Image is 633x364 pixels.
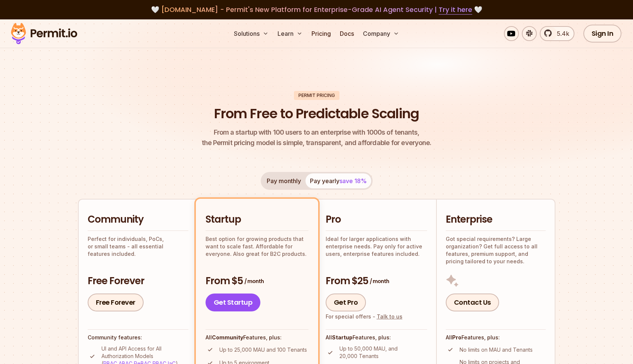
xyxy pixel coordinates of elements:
[540,26,574,41] a: 5.4k
[308,26,334,41] a: Pricing
[88,235,188,258] p: Perfect for individuals, PoCs, or small teams - all essential features included.
[206,334,308,341] h4: All Features, plus:
[446,334,546,341] h4: All Features, plus:
[202,127,432,138] span: From a startup with 100 users to an enterprise with 1000s of tenants,
[206,294,261,311] a: Get Startup
[231,26,272,41] button: Solutions
[219,346,307,354] p: Up to 25,000 MAU and 100 Tenants
[202,127,432,148] p: the Permit pricing model is simple, transparent, and affordable for everyone.
[360,26,402,41] button: Company
[339,345,427,360] p: Up to 50,000 MAU, and 20,000 Tenants
[212,334,243,341] strong: Community
[326,213,427,226] h2: Pro
[88,274,188,288] h3: Free Forever
[460,346,533,354] p: No limits on MAU and Tenants
[439,5,472,15] a: Try it here
[452,334,461,341] strong: Pro
[244,277,264,285] span: / month
[275,26,305,41] button: Learn
[326,274,427,288] h3: From $25
[88,294,144,311] a: Free Forever
[206,274,308,288] h3: From $5
[214,104,419,123] h1: From Free to Predictable Scaling
[206,235,308,258] p: Best option for growing products that want to scale fast. Affordable for everyone. Also great for...
[326,334,427,341] h4: All Features, plus:
[552,29,569,38] span: 5.4k
[326,313,402,320] div: For special offers -
[446,235,546,265] p: Got special requirements? Large organization? Get full access to all features, premium support, a...
[332,334,352,341] strong: Startup
[326,294,366,311] a: Get Pro
[446,294,499,311] a: Contact Us
[446,213,546,226] h2: Enterprise
[161,5,472,14] span: [DOMAIN_NAME] - Permit's New Platform for Enterprise-Grade AI Agent Security |
[7,21,81,46] img: Permit logo
[337,26,357,41] a: Docs
[206,213,308,226] h2: Startup
[18,4,615,15] div: 🤍 🤍
[326,235,427,258] p: Ideal for larger applications with enterprise needs. Pay only for active users, enterprise featur...
[88,334,188,341] h4: Community features:
[294,91,339,100] div: Permit Pricing
[88,213,188,226] h2: Community
[377,313,402,320] a: Talk to us
[262,173,305,188] button: Pay monthly
[370,277,389,285] span: / month
[583,25,622,43] a: Sign In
